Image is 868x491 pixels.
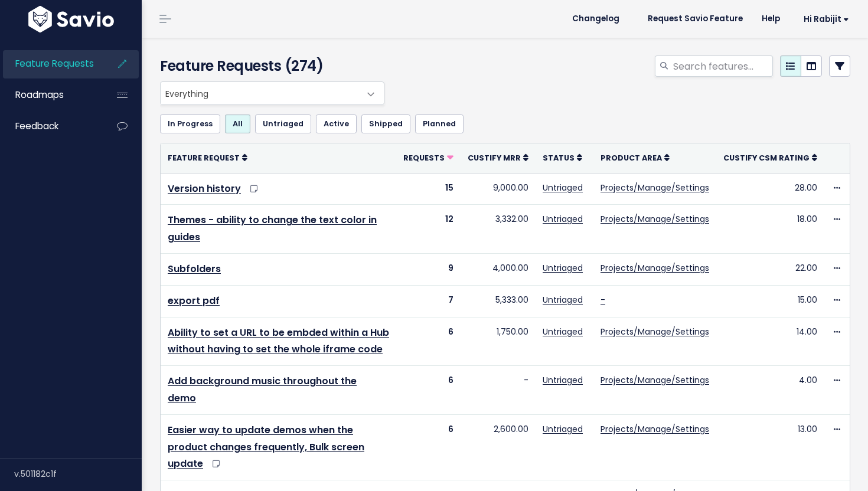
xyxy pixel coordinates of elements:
span: Product Area [601,153,662,163]
td: 4.00 [716,366,824,415]
span: Requests [403,153,445,163]
a: Projects/Manage/Settings [601,423,709,435]
a: Custify csm rating [723,152,817,163]
td: 9 [396,253,461,285]
a: Active [316,114,357,133]
td: 5,333.00 [461,285,536,317]
a: Untriaged [543,213,583,225]
td: 6 [396,366,461,415]
span: Roadmaps [15,89,64,101]
img: logo-white.9d6f32f41409.svg [25,6,117,32]
span: Status [543,153,575,163]
td: 6 [396,414,461,480]
span: Feature Request [168,153,240,163]
a: Projects/Manage/Settings [601,262,709,274]
td: - [461,366,536,415]
a: Subfolders [168,262,221,276]
a: Shipped [361,114,410,133]
ul: Filter feature requests [160,114,850,133]
span: Custify mrr [468,153,521,163]
td: 22.00 [716,253,824,285]
a: Projects/Manage/Settings [601,213,709,225]
td: 15.00 [716,285,824,317]
a: Status [543,152,582,163]
a: Projects/Manage/Settings [601,182,709,194]
a: Feedback [3,113,98,140]
a: Help [752,10,789,28]
a: Add background music throughout the demo [168,374,357,405]
a: Feature Requests [3,50,98,77]
a: Untriaged [543,182,583,194]
a: Version history [168,182,241,195]
td: 2,600.00 [461,414,536,480]
td: 15 [396,173,461,205]
a: Custify mrr [468,152,528,163]
td: 6 [396,317,461,366]
span: Changelog [572,15,619,23]
a: Easier way to update demos when the product changes frequently, Bulk screen update [168,423,364,471]
div: v.501182c1f [14,459,142,489]
a: Request Savio Feature [638,10,752,28]
a: Untriaged [543,423,583,435]
a: export pdf [168,294,220,307]
h4: Feature Requests (274) [160,55,378,77]
a: Requests [403,152,453,163]
td: 3,332.00 [461,205,536,254]
a: Hi Rabijit [789,10,859,28]
td: 13.00 [716,414,824,480]
a: Product Area [601,152,670,163]
td: 1,750.00 [461,317,536,366]
a: Untriaged [255,114,311,133]
span: Everything [161,82,360,104]
span: Hi Rabijit [804,15,849,24]
td: 7 [396,285,461,317]
a: Untriaged [543,374,583,386]
span: Custify csm rating [723,153,810,163]
td: 28.00 [716,173,824,205]
a: Untriaged [543,326,583,338]
a: Themes - ability to change the text color in guides [168,213,377,244]
td: 4,000.00 [461,253,536,285]
a: Untriaged [543,262,583,274]
td: 9,000.00 [461,173,536,205]
td: 12 [396,205,461,254]
a: - [601,294,605,306]
span: Feedback [15,120,58,132]
a: Roadmaps [3,81,98,109]
input: Search features... [672,55,773,77]
a: In Progress [160,114,220,133]
a: All [225,114,250,133]
td: 14.00 [716,317,824,366]
a: Planned [415,114,464,133]
span: Feature Requests [15,57,94,70]
a: Ability to set a URL to be embded within a Hub without having to set the whole iframe code [168,326,389,356]
td: 18.00 [716,205,824,254]
a: Untriaged [543,294,583,306]
a: Projects/Manage/Settings [601,374,709,386]
a: Feature Request [168,152,247,163]
span: Everything [160,81,384,105]
a: Projects/Manage/Settings [601,326,709,338]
